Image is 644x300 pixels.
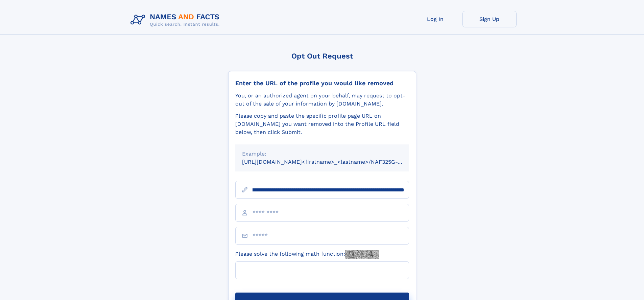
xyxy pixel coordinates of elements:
[235,250,379,259] label: Please solve the following math function:
[408,11,462,27] a: Log In
[235,112,409,136] div: Please copy and paste the specific profile page URL on [DOMAIN_NAME] you want removed into the Pr...
[128,11,225,29] img: Logo Names and Facts
[235,79,409,87] div: Enter the URL of the profile you would like removed
[242,150,402,158] div: Example:
[235,92,409,108] div: You, or an authorized agent on your behalf, may request to opt-out of the sale of your informatio...
[462,11,517,27] a: Sign Up
[242,159,422,165] small: [URL][DOMAIN_NAME]<firstname>_<lastname>/NAF325G-xxxxxxxx
[228,52,416,60] div: Opt Out Request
